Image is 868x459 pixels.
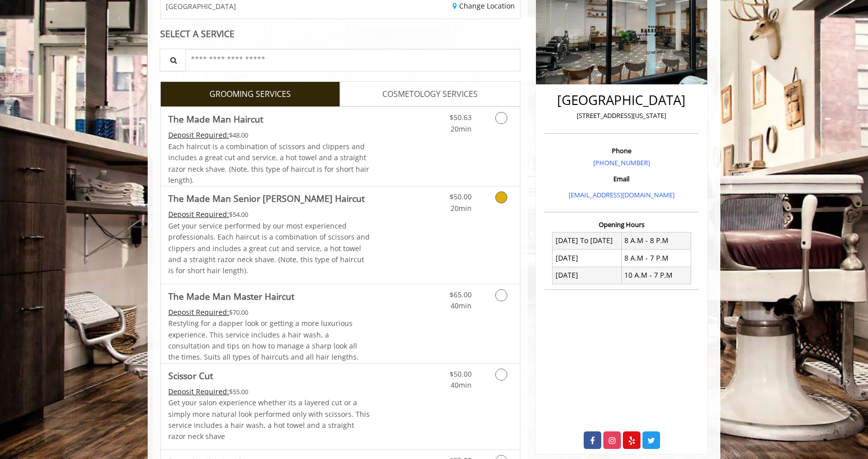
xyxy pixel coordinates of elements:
span: This service needs some Advance to be paid before we block your appointment [168,209,229,219]
a: Change Location [453,1,515,11]
span: $65.00 [450,290,472,299]
span: This service needs some Advance to be paid before we block your appointment [168,130,229,140]
span: GROOMING SERVICES [209,88,291,101]
div: SELECT A SERVICE [160,29,520,39]
span: [GEOGRAPHIC_DATA] [166,3,236,10]
div: $48.00 [168,130,370,141]
td: 8 A.M - 8 P.M [621,232,691,249]
span: $50.00 [450,369,472,379]
span: 20min [451,203,472,213]
b: Scissor Cut [168,369,213,383]
div: $54.00 [168,209,370,220]
span: COSMETOLOGY SERVICES [382,88,478,101]
span: $50.63 [450,112,472,122]
a: [PHONE_NUMBER] [593,158,650,167]
h3: Opening Hours [545,221,699,228]
span: This service needs some Advance to be paid before we block your appointment [168,307,229,317]
b: The Made Man Haircut [168,112,263,126]
td: [DATE] [553,250,622,267]
a: [EMAIL_ADDRESS][DOMAIN_NAME] [569,190,675,199]
h3: Email [547,175,696,182]
p: Get your service performed by our most experienced professionals. Each haircut is a combination o... [168,220,370,277]
td: [DATE] [553,267,622,284]
h2: [GEOGRAPHIC_DATA] [547,93,696,107]
span: 20min [451,124,472,134]
div: $55.00 [168,386,370,397]
button: Service Search [160,49,186,71]
td: [DATE] To [DATE] [553,232,622,249]
div: $70.00 [168,307,370,318]
span: Each haircut is a combination of scissors and clippers and includes a great cut and service, a ho... [168,142,369,185]
span: 40min [451,301,472,310]
td: 8 A.M - 7 P.M [621,250,691,267]
b: The Made Man Senior [PERSON_NAME] Haircut [168,191,365,205]
p: Get your salon experience whether its a layered cut or a simply more natural look performed only ... [168,397,370,442]
h3: Phone [547,147,696,154]
td: 10 A.M - 7 P.M [621,267,691,284]
b: The Made Man Master Haircut [168,289,294,303]
span: This service needs some Advance to be paid before we block your appointment [168,387,229,396]
span: $50.00 [450,192,472,201]
span: Restyling for a dapper look or getting a more luxurious experience. This service includes a hair ... [168,318,359,362]
p: [STREET_ADDRESS][US_STATE] [547,110,696,121]
span: 40min [451,380,472,390]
